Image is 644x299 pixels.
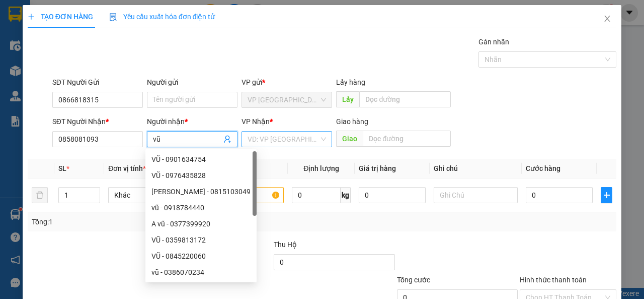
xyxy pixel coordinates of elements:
div: SĐT Người Nhận [52,116,143,127]
span: Cước hàng [526,164,560,172]
span: Đơn vị tính [108,164,146,172]
div: vũ - 0386070234 [151,267,251,278]
span: TẠO ĐƠN HÀNG [28,13,93,21]
div: VŨ - 0359813172 [145,232,257,248]
div: vũ - 0918784440 [151,202,251,213]
span: Tổng cước [397,276,430,284]
span: Giao hàng [336,117,368,126]
span: SL [58,164,66,172]
div: A vũ - 0377399920 [151,218,251,229]
span: VP Nhận [242,117,270,126]
div: VŨ - 0976435828 [151,170,251,181]
div: Tổng: 1 [32,216,250,227]
span: Giá trị hàng [359,164,396,172]
div: Nhận: VP [PERSON_NAME] [105,59,181,80]
img: icon [109,13,117,21]
div: VŨ - 0901634754 [145,151,257,167]
span: kg [341,187,351,203]
span: Định lượng [303,164,339,172]
div: [PERSON_NAME] - 0815103049 [151,186,251,197]
button: plus [601,187,612,203]
text: DLT2509120002 [57,42,132,53]
span: Giao [336,131,363,147]
div: VŨ - 0901634754 [151,154,251,165]
label: Hình thức thanh toán [520,276,587,284]
div: VŨ - 0845220060 [145,248,257,264]
div: VP gửi [242,77,332,88]
span: plus [601,191,612,199]
span: Yêu cầu xuất hóa đơn điện tử [109,13,215,21]
div: Gửi: VP [GEOGRAPHIC_DATA] [8,59,100,80]
div: VŨ - 0845220060 [151,251,251,262]
div: A vũ - 0377399920 [145,216,257,232]
input: 0 [359,187,426,203]
button: Close [593,5,621,33]
span: VP Đà Lạt [248,92,326,107]
input: Ghi Chú [434,187,518,203]
input: Dọc đường [359,91,450,107]
div: HOÀNG VŨ - 0815103049 [145,184,257,200]
button: delete [32,187,48,203]
div: SĐT Người Gửi [52,77,143,88]
span: plus [28,13,35,20]
span: Khác [114,188,186,203]
span: Thu Hộ [274,241,297,249]
div: Người gửi [147,77,237,88]
div: VŨ - 0976435828 [145,167,257,184]
div: VŨ - 0359813172 [151,234,251,246]
span: user-add [223,135,231,143]
div: vũ - 0918784440 [145,200,257,216]
label: Gán nhãn [478,38,509,46]
th: Ghi chú [430,159,522,178]
div: vũ - 0386070234 [145,264,257,280]
span: Lấy [336,91,359,107]
span: close [603,15,611,23]
div: Người nhận [147,116,237,127]
span: Lấy hàng [336,78,365,86]
input: Dọc đường [363,131,450,147]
